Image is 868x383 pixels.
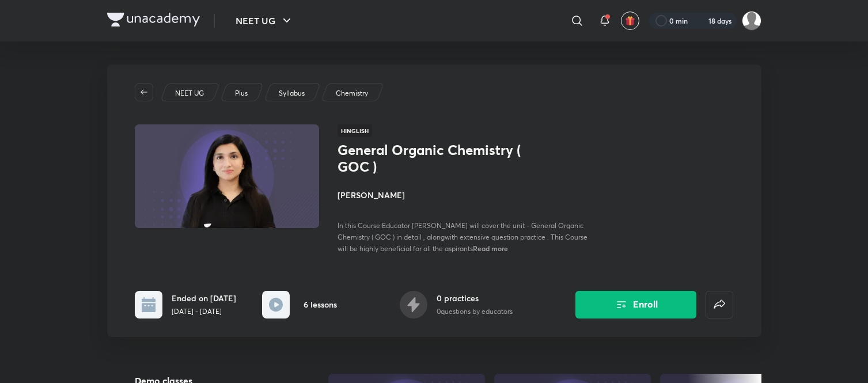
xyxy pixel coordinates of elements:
a: Plus [233,88,249,98]
h4: [PERSON_NAME] [338,189,596,201]
h6: 6 lessons [304,298,337,310]
a: NEET UG [173,88,206,98]
h1: General Organic Chemistry ( GOC ) [338,142,526,175]
span: Hinglish [338,124,372,137]
p: NEET UG [175,88,204,98]
img: Thumbnail [132,123,320,229]
button: false [706,291,733,318]
p: [DATE] - [DATE] [172,306,236,317]
p: Chemistry [336,88,368,98]
span: Read more [473,244,508,253]
h6: Ended on [DATE] [172,292,236,304]
span: In this Course Educator [PERSON_NAME] will cover the unit - General Organic Chemistry ( GOC ) in ... [338,221,587,253]
button: Enroll [575,291,696,318]
img: Amisha Rani [742,11,761,31]
a: Chemistry [333,88,370,98]
p: Syllabus [279,88,305,98]
p: 0 questions by educators [437,306,513,317]
a: Company Logo [107,13,200,29]
button: avatar [621,12,639,30]
img: avatar [625,16,635,26]
button: NEET UG [229,9,301,32]
h6: 0 practices [437,292,513,304]
p: Plus [235,88,248,98]
img: streak [695,15,706,26]
a: Syllabus [276,88,306,98]
img: Company Logo [107,13,200,26]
